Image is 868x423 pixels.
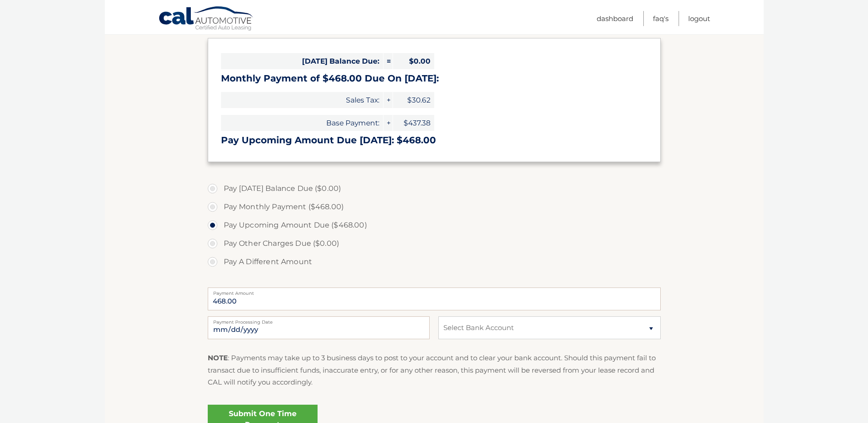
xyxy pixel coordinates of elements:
span: Sales Tax: [221,92,383,108]
h3: Monthly Payment of $468.00 Due On [DATE]: [221,73,647,84]
span: = [383,53,393,69]
p: : Payments may take up to 3 business days to post to your account and to clear your bank account.... [208,352,661,388]
label: Pay A Different Amount [208,253,661,271]
a: Logout [688,11,710,26]
a: Dashboard [597,11,633,26]
label: Payment Amount [208,287,661,295]
label: Pay Other Charges Due ($0.00) [208,234,661,253]
span: $30.62 [393,92,434,108]
span: $0.00 [393,53,434,69]
input: Payment Date [208,316,430,339]
a: FAQ's [653,11,669,26]
label: Payment Processing Date [208,316,430,324]
label: Pay Upcoming Amount Due ($468.00) [208,216,661,234]
a: Cal Automotive [158,6,254,33]
input: Payment Amount [208,287,661,310]
h3: Pay Upcoming Amount Due [DATE]: $468.00 [221,135,647,146]
span: + [383,115,393,131]
label: Pay [DATE] Balance Due ($0.00) [208,179,661,198]
span: Base Payment: [221,115,383,131]
span: [DATE] Balance Due: [221,53,383,69]
span: + [383,92,393,108]
label: Pay Monthly Payment ($468.00) [208,198,661,216]
span: $437.38 [393,115,434,131]
strong: NOTE [208,353,228,362]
